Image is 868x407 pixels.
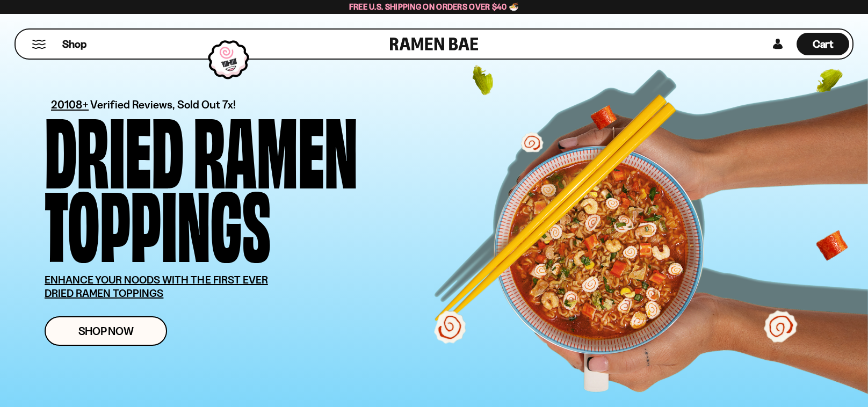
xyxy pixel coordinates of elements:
div: Toppings [45,184,271,257]
a: Cart [797,30,849,59]
span: Shop Now [78,325,134,337]
button: Mobile Menu Trigger [32,40,46,49]
div: Dried [45,110,184,184]
a: Shop Now [45,316,167,346]
a: Shop [62,33,86,55]
span: Cart [813,38,834,50]
div: Ramen [193,110,358,184]
span: Shop [62,37,86,52]
u: ENHANCE YOUR NOODS WITH THE FIRST EVER DRIED RAMEN TOPPINGS [45,273,268,300]
span: Free U.S. Shipping on Orders over $40 🍜 [349,2,519,12]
